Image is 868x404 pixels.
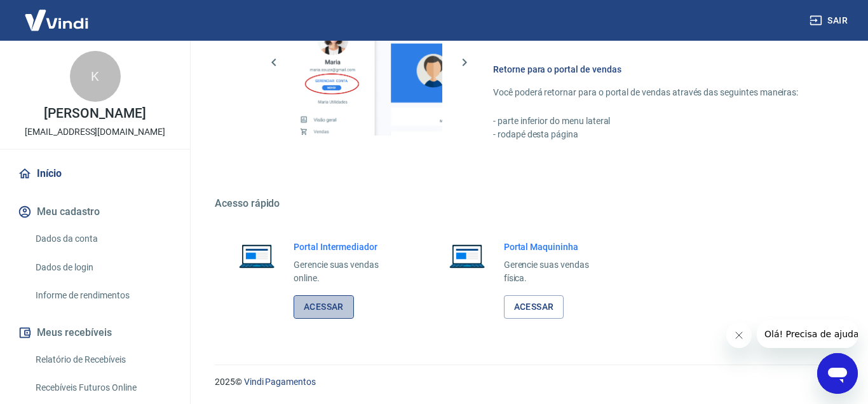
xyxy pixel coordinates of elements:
[244,377,316,387] a: Vindi Pagamentos
[31,254,175,281] a: Dados de login
[504,258,613,285] p: Gerencie suas vendas física.
[493,128,807,141] p: - rodapé desta página
[25,125,165,139] p: [EMAIL_ADDRESS][DOMAIN_NAME]
[15,319,175,347] button: Meus recebíveis
[294,240,402,253] h6: Portal Intermediador
[493,86,807,99] p: Você poderá retornar para o portal de vendas através das seguintes maneiras:
[817,353,858,394] iframe: Button to launch messaging window
[44,107,146,120] p: [PERSON_NAME]
[440,240,494,271] img: Imagem de um notebook aberto
[15,160,175,188] a: Início
[504,240,613,253] h6: Portal Maquininha
[230,240,283,271] img: Imagem de um notebook aberto
[31,375,175,401] a: Recebíveis Futuros Online
[726,323,752,348] iframe: Close message
[215,375,837,389] p: 2025 ©
[294,258,402,285] p: Gerencie suas vendas online.
[31,282,175,309] a: Informe de rendimentos
[294,295,354,319] a: Acessar
[8,9,107,19] span: Olá! Precisa de ajuda?
[31,226,175,252] a: Dados da conta
[31,347,175,373] a: Relatório de Recebíveis
[757,320,858,348] iframe: Message from company
[15,1,98,39] img: Vindi
[70,51,121,102] div: K
[215,197,837,210] h5: Acesso rápido
[807,9,853,32] button: Sair
[504,295,564,319] a: Acessar
[15,198,175,226] button: Meu cadastro
[493,63,807,76] h6: Retorne para o portal de vendas
[493,115,807,128] p: - parte inferior do menu lateral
